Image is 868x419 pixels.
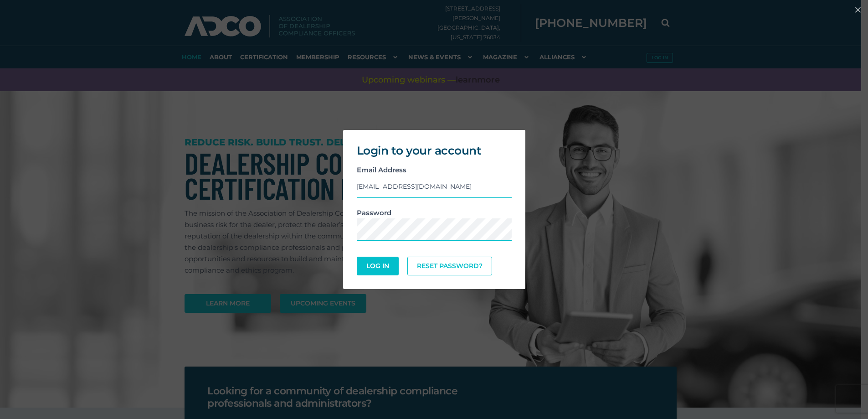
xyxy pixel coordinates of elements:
h2: Login to your account [357,144,512,157]
iframe: Lucky Orange Messenger [822,373,868,419]
strong: Email Address [357,166,406,174]
strong: Password [357,208,391,217]
a: Reset Password? [407,257,492,275]
button: Log In [357,257,399,275]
